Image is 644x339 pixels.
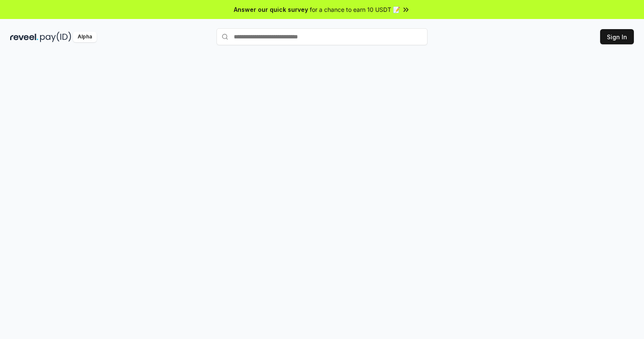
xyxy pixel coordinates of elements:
span: for a chance to earn 10 USDT 📝 [310,5,400,14]
span: Answer our quick survey [234,5,308,14]
button: Sign In [600,29,634,44]
img: reveel_dark [10,32,38,42]
img: pay_id [40,32,71,42]
div: Alpha [73,32,97,42]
